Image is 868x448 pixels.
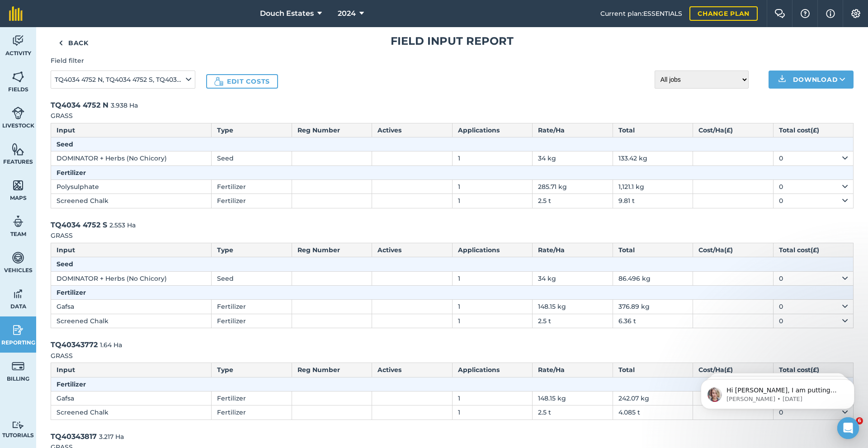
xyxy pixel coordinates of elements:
div: Introducing Pesticide Check [9,262,172,377]
tr: Screened ChalkFertilizer12.5 t4.085 t0 [51,406,854,420]
p: GRASS [51,111,854,121]
td: Gafsa [51,391,212,405]
h3: TQ4034 4752 S [51,219,854,231]
th: Actives [372,363,453,377]
p: GRASS [51,351,854,361]
tr: DOMINATOR + Herbs (No Chicory)Seed134 kg86.496 kg0 [51,271,854,285]
span: Current plan : ESSENTIALS [600,9,682,19]
h3: TQ4034 4752 N [51,99,854,111]
td: 376.89 kg [613,300,693,314]
td: Seed [212,151,292,165]
img: svg+xml;base64,PD94bWwgdmVyc2lvbj0iMS4wIiBlbmNvZGluZz0idXRmLTgiPz4KPCEtLSBHZW5lcmF0b3I6IEFkb2JlIE... [12,215,24,228]
td: 1 [452,314,533,328]
button: Search for help [13,165,168,183]
img: Profile image for Camilla [131,14,149,33]
img: svg+xml;base64,PHN2ZyB4bWxucz0iaHR0cDovL3d3dy53My5vcmcvMjAwMC9zdmciIHdpZHRoPSI1NiIgaGVpZ2h0PSI2MC... [12,142,24,156]
span: News [150,305,167,311]
div: How to invite people to your farm [13,236,168,253]
td: Fertilizer [212,180,292,194]
td: 4.085 t [613,406,693,420]
td: 285.71 kg [533,180,613,194]
th: Type [212,363,292,377]
th: Applications [452,123,533,137]
td: Seed [212,271,292,285]
iframe: Intercom notifications message [687,360,868,424]
img: Two speech bubbles overlapping with the left bubble in the forefront [774,9,785,18]
div: Printing your farm map [19,207,151,216]
a: Back [51,34,97,52]
button: Messages [45,282,90,318]
td: 6.36 t [613,314,693,328]
th: Actives [372,123,453,137]
td: 148.15 kg [533,391,613,405]
div: Open Intercom Messenger [837,417,859,439]
td: DOMINATOR + Herbs (No Chicory) [51,151,212,165]
td: Fertilizer [212,406,292,420]
td: 133.42 kg [613,151,693,165]
img: svg+xml;base64,PHN2ZyB4bWxucz0iaHR0cDovL3d3dy53My5vcmcvMjAwMC9zdmciIHdpZHRoPSI1NiIgaGVpZ2h0PSI2MC... [12,70,24,84]
div: How to map your farm [19,190,151,199]
div: How to map your farm [13,186,168,203]
td: 0 [773,194,854,208]
th: Type [212,123,292,137]
span: Douch Estates [260,8,314,19]
span: 6 [856,417,863,424]
img: svg+xml;base64,PHN2ZyB4bWxucz0iaHR0cDovL3d3dy53My5vcmcvMjAwMC9zdmciIHdpZHRoPSI1NiIgaGVpZ2h0PSI2MC... [12,179,24,192]
h3: TQ40343817 [51,431,854,443]
td: 1 [452,391,533,405]
button: News [136,282,181,318]
p: How can we help? [18,95,163,110]
th: Input [51,123,212,137]
p: GRASS [51,231,854,241]
p: 👋Hello [PERSON_NAME], [18,64,163,95]
img: svg+xml;base64,PD94bWwgdmVyc2lvbj0iMS4wIiBlbmNvZGluZz0idXRmLTgiPz4KPCEtLSBHZW5lcmF0b3I6IEFkb2JlIE... [12,359,24,373]
span: Messages [52,305,84,311]
img: Icon showing a money bag [214,77,223,86]
tr: Screened ChalkFertilizer12.5 t6.36 t0 [51,314,854,328]
tr: Screened ChalkFertilizer12.5 t9.81 t0 [51,194,854,208]
th: Total cost ( £ ) [773,243,854,257]
th: Type [212,243,292,257]
div: Printing your farm map [13,203,168,220]
img: Introducing Pesticide Check [9,262,171,325]
td: Fertilizer [212,194,292,208]
td: 34 kg [533,151,613,165]
td: 9.81 t [613,194,693,208]
th: Input [51,363,212,377]
td: Fertilizer [212,391,292,405]
th: Total [613,363,693,377]
tr: GafsaFertilizer1148.15 kg376.89 kg0 [51,300,854,314]
img: fieldmargin Logo [9,6,23,21]
td: 0 [773,151,854,165]
button: TQ4034 4752 N, TQ4034 4752 S, TQ40343772, TQ40343817, TQ40346627, TQ40347654, TQ40348940, TQ40349... [51,71,195,89]
th: Cost / Ha ( £ ) [693,123,774,137]
span: 3.217 Ha [99,433,124,441]
h1: Field Input Report [51,34,854,48]
td: 1 [452,406,533,420]
td: 1 [452,194,533,208]
td: Screened Chalk [51,406,212,420]
span: 3.938 Ha [111,101,138,109]
td: 0 [773,314,854,328]
h3: TQ40343772 [51,339,854,351]
td: 1 [452,180,533,194]
td: 1 [452,271,533,285]
img: Download icon [777,74,788,85]
td: Polysulphate [51,180,212,194]
th: Total cost ( £ ) [773,123,854,137]
div: We typically reply within an hour [19,139,151,148]
td: 2.5 t [533,406,613,420]
th: Rate/ Ha [533,243,613,257]
div: Close [156,14,172,31]
h4: Field filter [51,56,195,66]
span: Search for help [19,169,73,179]
td: 34 kg [533,271,613,285]
img: A cog icon [850,9,861,18]
img: svg+xml;base64,PD94bWwgdmVyc2lvbj0iMS4wIiBlbmNvZGluZz0idXRmLTgiPz4KPCEtLSBHZW5lcmF0b3I6IEFkb2JlIE... [12,421,24,429]
th: Actives [372,243,453,257]
span: 1.64 Ha [100,341,122,349]
td: Screened Chalk [51,314,212,328]
img: svg+xml;base64,PHN2ZyB4bWxucz0iaHR0cDovL3d3dy53My5vcmcvMjAwMC9zdmciIHdpZHRoPSI5IiBoZWlnaHQ9IjI0Ii... [59,38,63,48]
th: Reg Number [292,123,372,137]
